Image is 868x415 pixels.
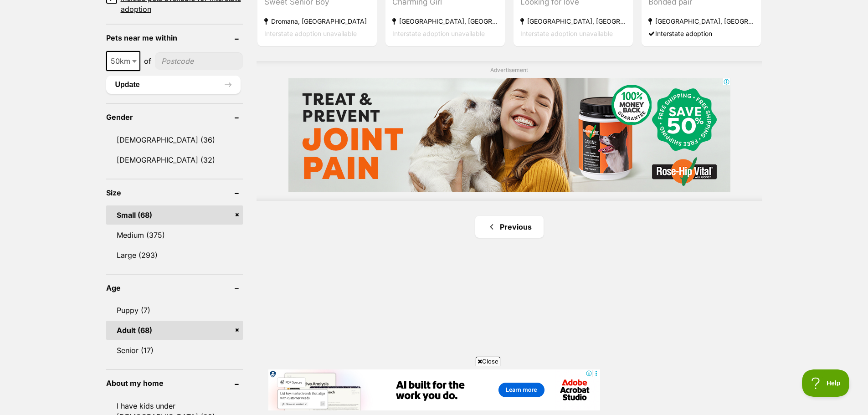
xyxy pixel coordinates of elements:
[106,34,243,42] header: Pets near me within
[520,15,626,27] strong: [GEOGRAPHIC_DATA], [GEOGRAPHIC_DATA]
[264,30,357,37] span: Interstate adoption unavailable
[648,27,754,40] div: Interstate adoption
[106,225,243,245] a: Medium (375)
[106,51,140,71] span: 50km
[392,30,485,37] span: Interstate adoption unavailable
[106,205,243,225] a: Small (68)
[106,189,243,197] header: Size
[264,15,370,27] strong: Dromana, [GEOGRAPHIC_DATA]
[106,379,243,387] header: About my home
[106,130,243,149] a: [DEMOGRAPHIC_DATA] (36)
[144,56,151,67] span: of
[106,76,241,94] button: Update
[802,369,850,397] iframe: Help Scout Beacon - Open
[520,30,613,37] span: Interstate adoption unavailable
[106,246,243,265] a: Large (293)
[648,15,754,27] strong: [GEOGRAPHIC_DATA], [GEOGRAPHIC_DATA]
[106,321,243,340] a: Adult (68)
[268,369,600,410] iframe: Advertisement
[106,341,243,360] a: Senior (17)
[392,15,498,27] strong: [GEOGRAPHIC_DATA], [GEOGRAPHIC_DATA]
[106,301,243,320] a: Puppy (7)
[257,61,762,201] div: Advertisement
[107,55,139,67] span: 50km
[476,357,500,366] span: Close
[106,150,243,169] a: [DEMOGRAPHIC_DATA] (32)
[106,284,243,292] header: Age
[288,78,730,192] iframe: Advertisement
[106,113,243,121] header: Gender
[475,216,544,238] a: Previous page
[257,216,762,238] nav: Pagination
[155,52,243,70] input: postcode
